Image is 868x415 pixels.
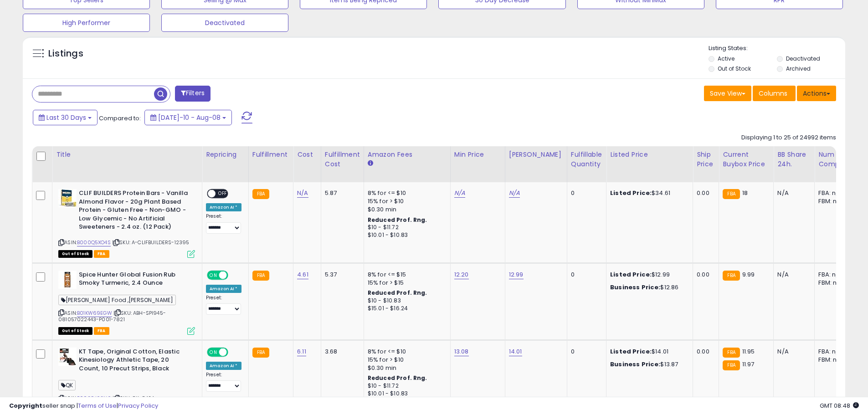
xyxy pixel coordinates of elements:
div: ASIN: [58,271,195,334]
span: All listings that are currently out of stock and unavailable for purchase on Amazon [58,327,92,335]
div: Preset: [206,213,241,234]
div: FBA: n/a [818,271,848,279]
span: 9.99 [742,270,755,279]
div: $10 - $11.72 [368,224,443,231]
b: Reduced Prof. Rng. [368,374,427,382]
div: 0.00 [697,271,712,279]
div: $12.86 [610,283,686,292]
span: Last 30 Days [46,113,86,122]
div: Amazon AI * [206,285,241,293]
div: Title [56,150,198,159]
div: $10.01 - $10.83 [368,231,443,239]
a: 12.20 [454,270,469,279]
a: 4.61 [297,270,308,279]
div: 8% for <= $10 [368,189,443,197]
div: Preset: [206,295,241,315]
b: Reduced Prof. Rng. [368,216,427,224]
div: N/A [777,189,807,197]
a: N/A [454,189,465,198]
strong: Copyright [9,401,42,410]
div: Cost [297,150,317,159]
span: Columns [759,89,787,98]
div: 0 [571,271,599,279]
b: Spice Hunter Global Fusion Rub Smoky Turmeric, 2.4 Ounce [79,271,190,290]
span: 11.95 [742,347,755,356]
b: KT Tape, Original Cotton, Elastic Kinesiology Athletic Tape, 20 Count, 10 Precut Strips, Black [79,348,190,375]
div: $15.01 - $16.24 [368,305,443,313]
p: Listing States: [709,44,845,53]
span: QK [58,380,76,390]
div: Fulfillable Quantity [571,150,602,169]
div: 0.00 [697,189,712,197]
div: $10 - $10.83 [368,297,443,305]
span: FBA [94,250,109,258]
a: 14.01 [509,347,522,356]
div: ASIN: [58,189,195,256]
span: All listings that are currently out of stock and unavailable for purchase on Amazon [58,250,92,258]
small: FBA [723,348,740,358]
div: N/A [777,348,807,356]
button: High Performer [23,14,150,32]
span: FBA [94,327,109,335]
div: 8% for <= $10 [368,348,443,356]
div: FBM: n/a [818,197,848,205]
button: Columns [753,86,796,101]
button: Actions [797,86,836,101]
div: N/A [777,271,807,279]
div: 3.68 [325,348,357,356]
div: $34.61 [610,189,686,197]
small: FBA [723,189,740,199]
span: ON [208,348,219,356]
div: $10 - $11.72 [368,382,443,390]
div: FBA: n/a [818,189,848,197]
b: Reduced Prof. Rng. [368,289,427,297]
span: | SKU: ABH-SPI945-081057022443-P001-7821 [58,309,166,323]
b: Business Price: [610,283,660,292]
div: Amazon AI * [206,362,241,370]
img: 41RDQpPNBnL._SL40_.jpg [58,271,77,289]
span: ON [208,271,219,279]
b: CLIF BUILDERS Protein Bars - Vanilla Almond Flavor - 20g Plant Based Protein - Gluten Free - Non-... [79,189,190,234]
div: Repricing [206,150,245,159]
b: Business Price: [610,360,660,369]
button: Filters [175,86,211,102]
div: Preset: [206,372,241,392]
span: 2025-09-8 08:48 GMT [820,401,859,410]
h5: Listings [48,47,83,60]
span: Compared to: [99,114,141,123]
div: Listed Price [610,150,689,159]
span: [PERSON_NAME] Food ,[PERSON_NAME] [58,295,176,305]
span: 11.97 [742,360,755,369]
div: Current Buybox Price [723,150,770,169]
span: OFF [227,348,241,356]
div: Fulfillment [252,150,289,159]
button: Last 30 Days [33,110,98,125]
label: Archived [786,65,811,72]
small: FBA [252,348,269,358]
a: 13.08 [454,347,469,356]
div: 5.37 [325,271,357,279]
span: OFF [227,271,241,279]
small: FBA [252,189,269,199]
div: 15% for > $15 [368,279,443,287]
img: 41z8NEOs2qL._SL40_.jpg [58,348,77,366]
div: $12.99 [610,271,686,279]
div: $0.30 min [368,364,443,372]
div: Fulfillment Cost [325,150,360,169]
img: 51tSPkbyOQL._SL40_.jpg [58,189,77,207]
div: FBA: n/a [818,348,848,356]
a: 6.11 [297,347,306,356]
span: 18 [742,189,748,197]
div: Displaying 1 to 25 of 24992 items [741,133,836,142]
div: FBM: n/a [818,279,848,287]
div: 15% for > $10 [368,356,443,364]
div: 5.87 [325,189,357,197]
button: [DATE]-10 - Aug-08 [144,110,232,125]
div: 0 [571,348,599,356]
div: seller snap | | [9,402,158,410]
div: Amazon AI * [206,203,241,211]
div: $14.01 [610,348,686,356]
div: Amazon Fees [368,150,447,159]
a: Privacy Policy [118,401,158,410]
a: B000Q5XO4S [77,239,111,246]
